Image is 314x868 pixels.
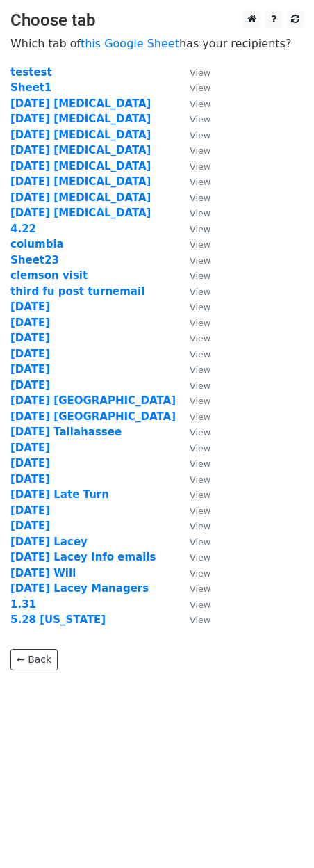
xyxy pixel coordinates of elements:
strong: [DATE] [10,504,50,517]
a: [DATE] Tallahassee [10,426,122,438]
small: View [190,537,210,547]
strong: Sheet23 [10,254,59,266]
small: View [190,364,210,375]
small: View [190,193,210,203]
a: [DATE] [MEDICAL_DATA] [10,129,151,141]
a: View [176,129,210,141]
a: clemson visit [10,269,88,282]
small: View [190,114,210,124]
strong: [DATE] [MEDICAL_DATA] [10,191,151,204]
a: [DATE] [MEDICAL_DATA] [10,207,151,219]
small: View [190,99,210,109]
a: [DATE] [MEDICAL_DATA] [10,160,151,172]
small: View [190,161,210,172]
a: [DATE] Lacey Managers [10,582,149,595]
a: View [176,363,210,376]
small: View [190,506,210,516]
a: View [176,223,210,235]
a: [DATE] [MEDICAL_DATA] [10,175,151,188]
a: View [176,175,210,188]
a: View [176,348,210,360]
a: View [176,504,210,517]
a: View [176,426,210,438]
small: View [190,224,210,234]
a: [DATE] [10,442,50,454]
small: View [190,271,210,281]
a: View [176,442,210,454]
small: View [190,490,210,500]
a: columbia [10,238,64,250]
a: Sheet1 [10,81,51,94]
a: View [176,598,210,611]
small: View [190,458,210,469]
a: View [176,379,210,392]
small: View [190,568,210,579]
a: View [176,66,210,79]
a: 5.28 [US_STATE] [10,613,106,626]
small: View [190,584,210,594]
a: [DATE] [MEDICAL_DATA] [10,113,151,125]
small: View [190,412,210,422]
small: View [190,302,210,312]
a: [DATE] [10,316,50,329]
strong: [DATE] [10,457,50,469]
small: View [190,177,210,187]
a: View [176,316,210,329]
a: third fu post turnemail [10,285,144,298]
small: View [190,239,210,250]
small: View [190,333,210,344]
small: View [190,130,210,140]
a: View [176,160,210,172]
strong: testest [10,66,52,79]
small: View [190,349,210,360]
a: View [176,582,210,595]
a: [DATE] Lacey [10,536,88,548]
a: [DATE] [10,300,50,313]
a: View [176,144,210,156]
small: View [190,145,210,156]
small: View [190,552,210,563]
a: View [176,520,210,532]
a: View [176,207,210,219]
small: View [190,443,210,453]
a: [DATE] [10,379,50,392]
strong: [DATE] [MEDICAL_DATA] [10,144,151,156]
a: View [176,97,210,110]
a: [DATE] Late Turn [10,488,109,501]
strong: [DATE] Lacey Info emails [10,551,156,563]
small: View [190,83,210,93]
a: [DATE] [10,332,50,344]
a: View [176,285,210,298]
a: View [176,394,210,407]
small: View [190,208,210,218]
a: [DATE] [GEOGRAPHIC_DATA] [10,394,176,407]
small: View [190,615,210,625]
a: View [176,457,210,469]
a: View [176,269,210,282]
a: View [176,113,210,125]
a: 4.22 [10,223,36,235]
strong: [DATE] [10,473,50,485]
a: 1.31 [10,598,36,611]
small: View [190,380,210,391]
a: View [176,536,210,548]
small: View [190,474,210,485]
a: [DATE] Will [10,567,76,579]
small: View [190,318,210,328]
small: View [190,600,210,610]
a: View [176,332,210,344]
